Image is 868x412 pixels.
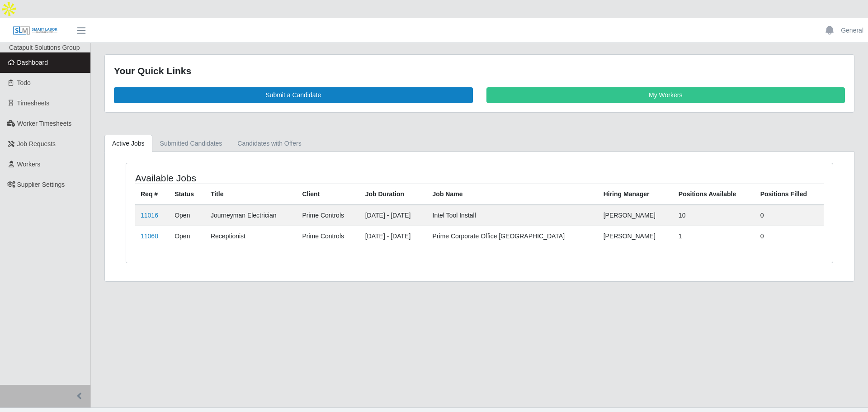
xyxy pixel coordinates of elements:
[114,87,473,103] a: Submit a Candidate
[17,99,50,107] span: Timesheets
[9,44,80,51] span: Catapult Solutions Group
[360,205,427,226] td: [DATE] - [DATE]
[755,205,824,226] td: 0
[135,184,169,205] th: Req #
[673,184,755,205] th: Positions Available
[169,205,205,226] td: Open
[230,135,309,152] a: Candidates with Offers
[598,205,673,226] td: [PERSON_NAME]
[755,226,824,246] td: 0
[141,232,158,240] a: 11060
[673,205,755,226] td: 10
[297,226,359,246] td: Prime Controls
[673,226,755,246] td: 1
[427,205,598,226] td: Intel Tool Install
[152,135,230,152] a: Submitted Candidates
[169,184,205,205] th: Status
[17,79,31,86] span: Todo
[297,205,359,226] td: Prime Controls
[205,226,297,246] td: Receptionist
[598,226,673,246] td: [PERSON_NAME]
[104,135,152,152] a: Active Jobs
[841,26,863,35] a: General
[598,184,673,205] th: Hiring Manager
[114,64,845,78] div: Your Quick Links
[17,120,71,127] span: Worker Timesheets
[17,59,48,66] span: Dashboard
[17,140,56,147] span: Job Requests
[205,184,297,205] th: Title
[360,226,427,246] td: [DATE] - [DATE]
[17,161,41,168] span: Workers
[135,172,414,184] h4: Available Jobs
[141,212,158,219] a: 11016
[169,226,205,246] td: Open
[360,184,427,205] th: Job Duration
[297,184,359,205] th: Client
[427,184,598,205] th: Job Name
[427,226,598,246] td: Prime Corporate Office [GEOGRAPHIC_DATA]
[486,87,845,103] a: My Workers
[755,184,824,205] th: Positions Filled
[205,205,297,226] td: Journeyman Electrician
[17,181,65,188] span: Supplier Settings
[13,26,58,36] img: SLM Logo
